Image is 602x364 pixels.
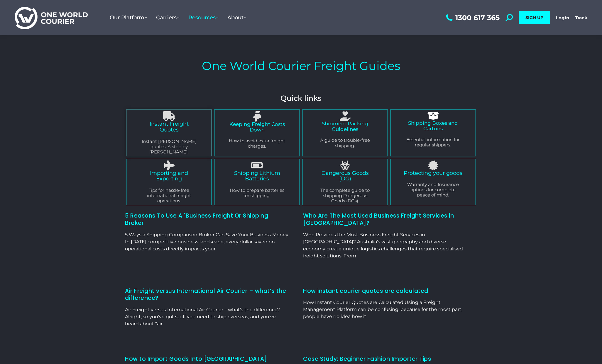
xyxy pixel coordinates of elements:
p: How Instant Courier Quotes are Calculated Using a Freight Management Platform can be confusing, b... [303,299,466,320]
a: Login [556,15,569,20]
span: Resources [188,14,219,21]
a: Shipping Lithium Batteries [234,170,280,182]
a: Dangerous Goods (DG) [340,160,350,170]
p: Tips for hassle-free international freight operations. [140,188,198,204]
a: Importing and Exporting [164,160,174,170]
a: Carriers [152,8,184,27]
span: Carriers [156,14,180,21]
span: About [227,14,246,21]
a: Keeping Freight Costs Down [252,111,262,122]
a: Instant Freight Quotes [150,121,189,133]
span: Our Platform [110,14,147,21]
a: 1300 617 365 [444,14,500,21]
p: Air Freight versus International Air Courier – what’s the difference? Alright, so you’ve got stuf... [125,306,288,327]
a: Track [575,15,587,20]
p: Who Provides the Most Business Freight Services in [GEOGRAPHIC_DATA]? Australia’s vast geography ... [303,231,466,259]
h4: Quick links [125,94,477,102]
a: Keeping Freight Costs Down [229,121,285,133]
p: 5 Ways a Shipping Comparison Broker Can Save Your Business Money In [DATE] competitive business l... [125,231,288,252]
a: Air Freight versus International Air Courier – what’s the difference? [125,287,286,302]
a: How to Import Goods Into [GEOGRAPHIC_DATA] [125,355,267,363]
span: SIGN UP [525,15,543,20]
p: The complete guide to shipping Dangerous Goods (DGs). [316,188,374,204]
a: Shipping Boxes and Cartons [429,111,438,120]
a: Protecting your goods [428,160,438,170]
p: How to prepare batteries for shipping. [228,188,286,198]
a: Importing and Exporting [150,170,188,182]
a: Shipping Lithium Batteries [252,160,262,170]
a: Shipment Packing Guidelines [340,111,350,121]
a: Case Study: Beginner Fashion Importer Tips [303,355,431,363]
p: Instant [PERSON_NAME] quotes. A step by [PERSON_NAME]. [140,139,198,155]
a: 5 Reasons To Use A `Business Freight Or Shipping Broker [125,212,268,227]
h1: One World Courier Freight Guides [202,59,400,73]
p: Essential information for regular shippers. [404,137,462,148]
a: Dangerous Goods (DG) [321,170,369,182]
img: One World Courier [15,6,88,30]
a: About [223,8,251,27]
a: SIGN UP [519,11,550,24]
a: Who Are The Most Used Business Freight Services in [GEOGRAPHIC_DATA]? [303,212,454,227]
a: Protecting your goods [404,170,462,176]
a: How instant courier quotes are calculated [303,287,428,295]
a: Shipping Boxes and Cartons [408,120,458,131]
a: Shipment Packing Guidelines [322,121,368,132]
a: Resources [184,8,223,27]
p: Warranty and Insurance options for complete peace of mind. [404,182,462,198]
a: Instant Freight Quotes [164,111,174,121]
p: A guide to trouble-free shipping. [316,138,374,148]
p: How to avoid extra freight charges. [228,138,286,149]
a: Our Platform [105,8,152,27]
